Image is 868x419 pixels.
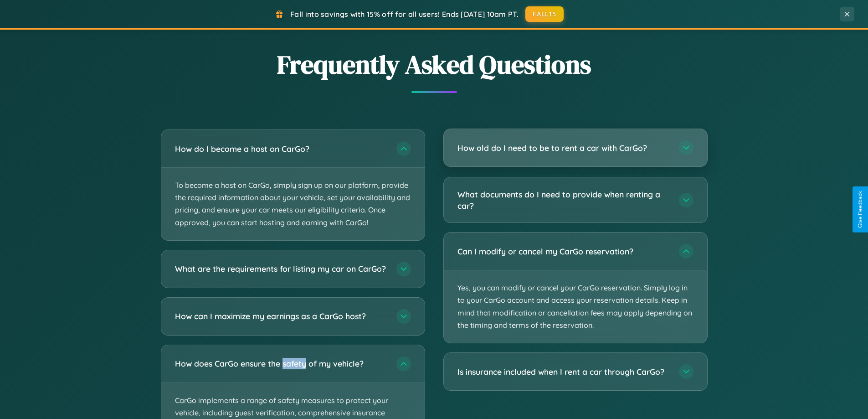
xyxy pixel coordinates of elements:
[175,358,387,369] h3: How does CarGo ensure the safety of my vehicle?
[457,246,670,257] h3: Can I modify or cancel my CarGo reservation?
[457,189,670,211] h3: What documents do I need to provide when renting a car?
[175,143,387,155] h3: How do I become a host on CarGo?
[444,270,707,343] p: Yes, you can modify or cancel your CarGo reservation. Simply log in to your CarGo account and acc...
[161,168,425,240] p: To become a host on CarGo, simply sign up on our platform, provide the required information about...
[457,366,670,378] h3: Is insurance included when I rent a car through CarGo?
[161,47,708,82] h2: Frequently Asked Questions
[857,191,863,228] div: Give Feedback
[175,263,387,274] h3: What are the requirements for listing my car on CarGo?
[290,10,519,19] span: Fall into savings with 15% off for all users! Ends [DATE] 10am PT.
[457,142,670,154] h3: How old do I need to be to rent a car with CarGo?
[525,6,564,22] button: FALL15
[175,310,387,322] h3: How can I maximize my earnings as a CarGo host?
